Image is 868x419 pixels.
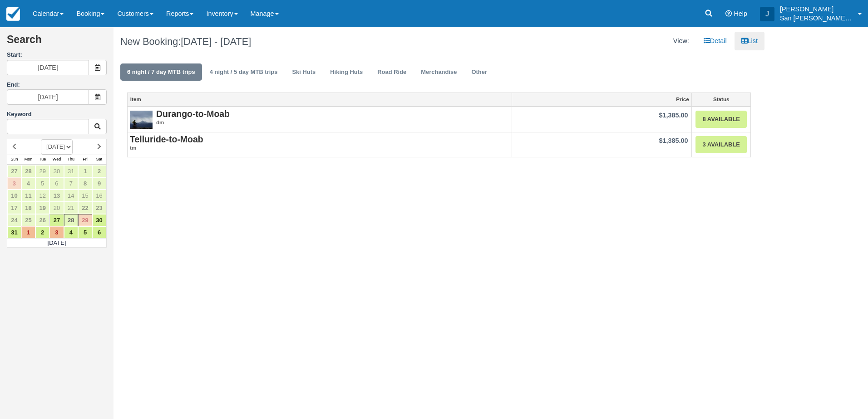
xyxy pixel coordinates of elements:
a: 20 [49,202,64,214]
a: 18 [21,202,35,214]
button: Keyword Search [89,119,107,134]
em: tm [130,144,509,152]
span: $1,385.00 [659,137,688,144]
a: 30 [49,165,64,177]
a: 28 [21,165,35,177]
strong: Telluride-to-Moab [130,134,203,144]
a: 14 [64,190,78,202]
a: 7 [64,177,78,190]
a: Durango-to-Moabdm [130,109,509,127]
h1: New Booking: [120,36,432,47]
a: 4 night / 5 day MTB trips [203,63,285,81]
a: 31 [64,165,78,177]
a: 24 [7,214,21,226]
a: 2 [35,226,49,239]
a: Other [464,63,494,81]
th: Fri [78,155,92,165]
p: San [PERSON_NAME] Hut Systems [780,14,853,23]
label: End: [7,81,20,88]
a: 22 [78,202,92,214]
a: 3 [7,177,21,190]
a: Telluride-to-Moabtm [130,135,509,152]
li: View: [666,32,696,50]
a: 1 [21,226,35,239]
a: 1 [78,165,92,177]
a: 13 [49,190,64,202]
i: Help [725,10,732,17]
h2: Search [7,34,107,51]
div: J [760,7,774,21]
a: Price [512,93,692,106]
a: 27 [49,214,64,226]
a: 6 [92,226,106,239]
a: 28 [64,214,78,226]
a: 31 [7,226,21,239]
a: Status [692,93,750,106]
a: 23 [92,202,106,214]
a: 6 [49,177,64,190]
a: 4 [21,177,35,190]
td: [DATE] [7,239,107,248]
span: Help [734,10,747,17]
a: Item [128,93,512,106]
strong: Durango-to-Moab [156,109,230,119]
a: 30 [92,214,106,226]
a: 25 [21,214,35,226]
span: [DATE] - [DATE] [181,36,251,47]
a: 17 [7,202,21,214]
th: Sat [92,155,106,165]
label: Start: [7,51,107,59]
a: 12 [35,190,49,202]
a: 4 [64,226,78,239]
a: 10 [7,190,21,202]
a: Hiking Huts [323,63,370,81]
a: Merchandise [414,63,464,81]
img: S2-1 [130,109,153,132]
a: List [735,32,764,50]
a: 2 [92,165,106,177]
p: [PERSON_NAME] [780,5,853,14]
a: 15 [78,190,92,202]
a: 27 [7,165,21,177]
a: 5 [78,226,92,239]
a: 29 [78,214,92,226]
a: 21 [64,202,78,214]
a: 16 [92,190,106,202]
a: Ski Huts [285,63,322,81]
em: dm [130,119,509,127]
a: Road Ride [370,63,413,81]
a: Detail [697,32,734,50]
a: 6 night / 7 day MTB trips [120,63,202,81]
th: Wed [49,155,64,165]
th: Tue [35,155,49,165]
a: 9 [92,177,106,190]
a: 8 [78,177,92,190]
a: 5 [35,177,49,190]
th: Mon [21,155,35,165]
span: $1,385.00 [659,112,688,119]
th: Sun [7,155,21,165]
a: 11 [21,190,35,202]
th: Thu [64,155,78,165]
a: 26 [35,214,49,226]
a: 19 [35,202,49,214]
a: 8 Available [695,111,747,128]
label: Keyword [7,111,32,117]
a: 3 Available [695,136,747,154]
a: 3 [49,226,64,239]
a: 29 [35,165,49,177]
img: checkfront-main-nav-mini-logo.png [6,7,20,21]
